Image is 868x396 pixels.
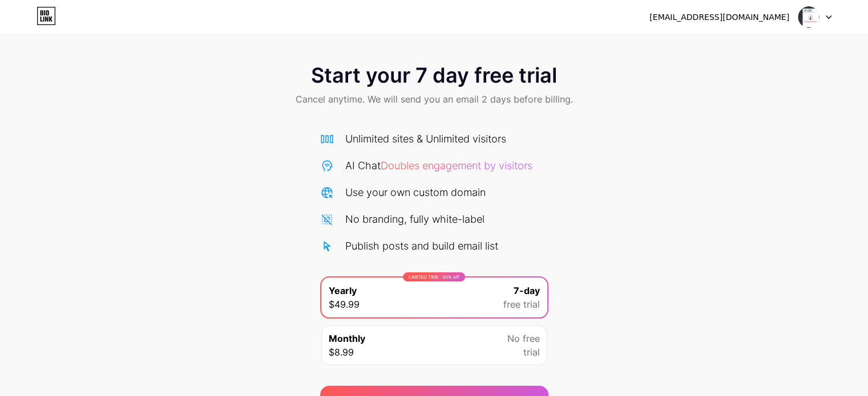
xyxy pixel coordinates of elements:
div: No branding, fully white-label [345,211,485,227]
div: AI Chat [345,158,532,173]
span: $8.99 [329,345,354,359]
div: LIMITED TIME : 50% off [403,272,465,281]
span: Yearly [329,284,357,297]
span: trial [523,345,540,359]
span: Start your 7 day free trial [311,64,557,87]
span: $49.99 [329,297,360,311]
div: Unlimited sites & Unlimited visitors [345,131,506,146]
span: Monthly [329,332,365,345]
span: Cancel anytime. We will send you an email 2 days before billing. [296,92,573,106]
span: No free [507,332,540,345]
span: 7-day [514,284,540,297]
div: [EMAIL_ADDRESS][DOMAIN_NAME] [649,11,789,23]
div: Use your own custom domain [345,185,486,200]
span: Doubles engagement by visitors [381,160,532,172]
span: free trial [503,297,540,311]
img: lyestt [798,6,819,28]
div: Publish posts and build email list [345,238,498,254]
